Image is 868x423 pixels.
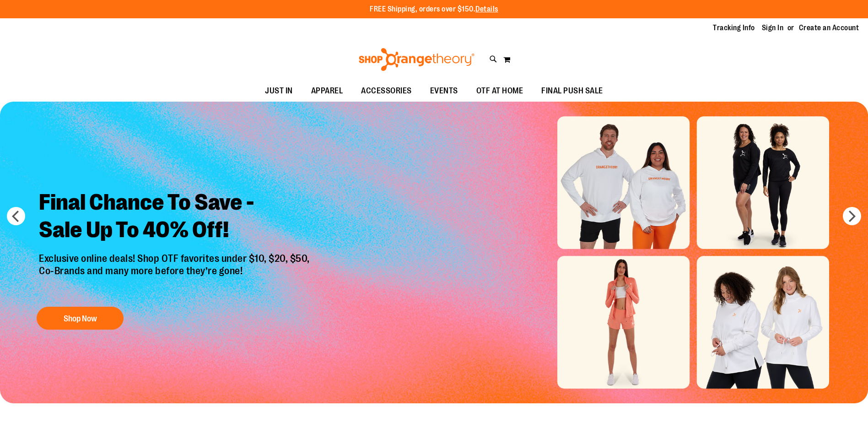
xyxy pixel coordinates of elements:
[32,182,319,334] a: Final Chance To Save -Sale Up To 40% Off! Exclusive online deals! Shop OTF favorites under $10, $...
[7,207,25,225] button: prev
[475,5,498,13] a: Details
[256,81,302,102] a: JUST IN
[476,81,523,101] span: OTF AT HOME
[32,182,319,253] h2: Final Chance To Save - Sale Up To 40% Off!
[762,23,784,33] a: Sign In
[843,207,861,225] button: next
[361,81,412,101] span: ACCESSORIES
[37,307,124,330] button: Shop Now
[467,81,533,102] a: OTF AT HOME
[799,23,859,33] a: Create an Account
[265,81,293,101] span: JUST IN
[541,81,603,101] span: FINAL PUSH SALE
[311,81,343,101] span: APPAREL
[302,81,352,102] a: APPAREL
[352,81,421,102] a: ACCESSORIES
[713,23,755,33] a: Tracking Info
[430,81,458,101] span: EVENTS
[357,48,476,71] img: Shop Orangetheory
[370,4,498,15] p: FREE Shipping, orders over $150.
[532,81,612,102] a: FINAL PUSH SALE
[421,81,467,102] a: EVENTS
[32,253,319,298] p: Exclusive online deals! Shop OTF favorites under $10, $20, $50, Co-Brands and many more before th...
